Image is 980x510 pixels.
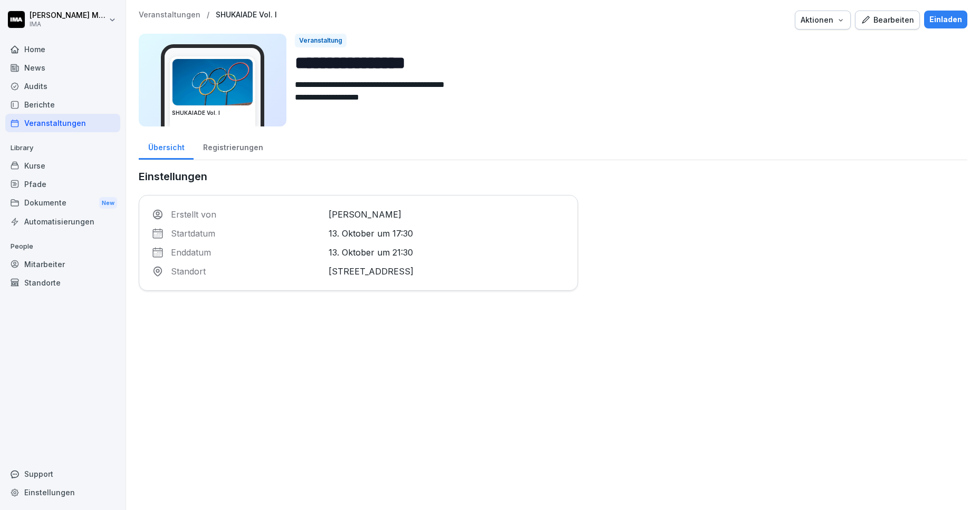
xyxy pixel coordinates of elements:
p: / [207,11,209,19]
p: 13. Oktober um 17:30 [329,227,565,240]
a: Veranstaltungen [139,11,200,19]
a: Veranstaltungen [5,114,120,132]
a: Mitarbeiter [5,255,120,273]
a: DokumenteNew [5,193,120,213]
p: IMA [30,21,107,28]
p: 13. Oktober um 21:30 [329,246,565,259]
div: Support [5,465,120,483]
div: New [99,197,117,209]
a: Kurse [5,156,120,175]
p: Enddatum [171,246,322,259]
p: Library [5,140,120,156]
p: Einstellungen [139,169,578,184]
button: Bearbeiten [855,11,920,30]
a: Einstellungen [5,483,120,502]
a: Übersicht [139,133,194,160]
p: [STREET_ADDRESS] [329,265,565,278]
a: Berichte [5,95,120,114]
p: Standort [171,265,322,278]
h3: SHUKAIADE Vol. I [172,109,253,117]
p: [PERSON_NAME] Milanovska [30,11,107,20]
button: Einladen [924,11,967,28]
a: Standorte [5,273,120,292]
a: News [5,58,120,77]
div: Einladen [929,14,962,25]
a: Registrierungen [194,133,272,160]
p: People [5,238,120,255]
div: Dokumente [5,193,120,213]
a: Audits [5,77,120,95]
a: Pfade [5,175,120,193]
p: Erstellt von [171,208,322,221]
p: Startdatum [171,227,322,240]
div: Bearbeiten [861,14,914,26]
a: Automatisierungen [5,212,120,231]
div: Aktionen [801,14,845,26]
a: Home [5,40,120,58]
button: Aktionen [795,11,851,30]
a: SHUKAIADE Vol. I [216,11,277,19]
p: [PERSON_NAME] [329,208,565,221]
div: Veranstaltung [295,34,347,47]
